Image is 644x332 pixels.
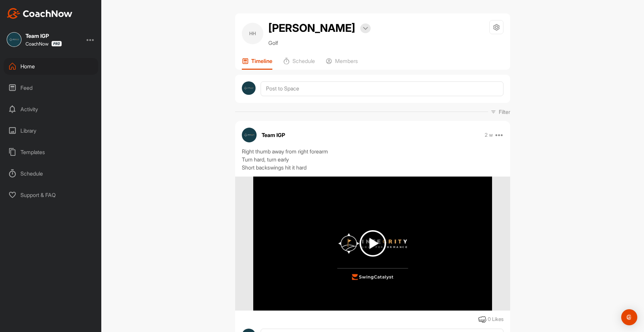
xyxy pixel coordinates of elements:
div: Team IGP [25,33,62,39]
p: Timeline [251,58,272,64]
img: play [360,230,386,257]
img: arrow-down [363,27,368,30]
div: Home [4,58,98,75]
img: square_9f93f7697f7b29552b29e1fde1a77364.jpg [7,32,21,47]
img: avatar [242,81,256,95]
div: 0 Likes [488,316,503,323]
img: media [253,177,492,311]
p: Team IGP [262,131,285,139]
p: 2 w [485,132,493,138]
h2: [PERSON_NAME] [268,20,355,36]
div: HH [242,23,263,44]
img: CoachNow [7,8,72,19]
div: Schedule [4,165,98,182]
p: Filter [499,108,510,116]
img: avatar [242,128,257,142]
p: Members [335,58,358,64]
div: Library [4,122,98,139]
div: Support & FAQ [4,187,98,203]
p: Golf [268,39,371,47]
div: Right thumb away from right forearm Turn hard, turn early Short backswings hit it hard [242,147,503,172]
div: CoachNow [25,41,62,47]
div: Activity [4,101,98,118]
p: Schedule [292,58,315,64]
div: Open Intercom Messenger [621,309,637,325]
div: Templates [4,144,98,160]
div: Feed [4,79,98,96]
img: CoachNow Pro [51,41,62,47]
